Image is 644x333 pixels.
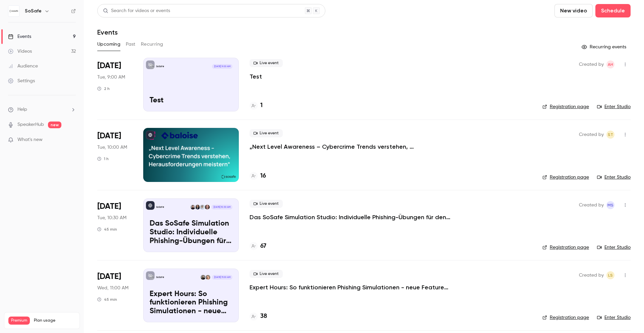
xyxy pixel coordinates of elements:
[97,86,110,91] div: 2 h
[17,136,43,143] span: What's new
[156,276,164,279] p: SoSafe
[97,297,117,302] div: 45 min
[97,28,118,36] h1: Events
[597,244,631,251] a: Enter Studio
[195,205,200,209] img: Arzu Döver
[579,60,604,68] span: Created by
[25,8,42,14] h6: SoSafe
[606,201,614,209] span: Markus Stalf
[143,198,239,252] a: Das SoSafe Simulation Studio: Individuelle Phishing-Übungen für den öffentlichen SektorSoSafeJosc...
[143,269,239,322] a: Expert Hours: So funktionieren Phishing Simulationen - neue Features, Tipps & TricksSoSafeLuise S...
[156,205,164,209] p: SoSafe
[579,131,604,139] span: Created by
[17,121,44,128] a: SpeakerHub
[97,198,132,252] div: Sep 9 Tue, 10:30 AM (Europe/Berlin)
[8,33,31,40] div: Events
[542,244,589,251] a: Registration page
[542,103,589,110] a: Registration page
[250,200,283,208] span: Live event
[250,59,283,67] span: Live event
[212,275,232,280] span: [DATE] 11:00 AM
[200,205,205,209] img: Nico Dang
[97,128,132,182] div: Sep 9 Tue, 10:00 AM (Europe/Berlin)
[597,174,631,181] a: Enter Studio
[608,131,613,139] span: ST
[260,242,266,251] h4: 67
[143,58,239,111] a: Test SoSafe[DATE] 9:00 AMTest
[597,314,631,321] a: Enter Studio
[68,137,76,143] iframe: Noticeable Trigger
[250,242,266,251] a: 67
[126,39,136,50] button: Past
[8,48,32,55] div: Videos
[579,201,604,209] span: Created by
[608,60,613,68] span: AH
[579,42,631,52] button: Recurring events
[250,172,266,181] a: 16
[141,39,163,50] button: Recurring
[201,275,205,280] img: Adriana Hanika
[97,60,121,71] span: [DATE]
[103,7,170,14] div: Search for videos or events
[150,220,232,245] p: Das SoSafe Simulation Studio: Individuelle Phishing-Übungen für den öffentlichen Sektor
[250,270,283,278] span: Live event
[97,215,126,221] span: Tue, 10:30 AM
[554,4,593,17] button: New video
[542,174,589,181] a: Registration page
[206,275,210,280] img: Luise Schulz
[260,101,263,110] h4: 1
[97,285,128,291] span: Wed, 11:00 AM
[97,131,121,141] span: [DATE]
[97,269,132,322] div: Sep 10 Wed, 11:00 AM (Europe/Berlin)
[579,271,604,279] span: Created by
[250,213,451,221] a: Das SoSafe Simulation Studio: Individuelle Phishing-Übungen für den öffentlichen Sektor
[8,317,30,325] span: Premium
[250,101,263,110] a: 1
[597,103,631,110] a: Enter Studio
[17,106,27,113] span: Help
[250,143,451,151] a: „Next Level Awareness – Cybercrime Trends verstehen, Herausforderungen meistern“
[260,172,266,181] h4: 16
[8,106,76,113] li: help-dropdown-opener
[205,205,210,209] img: Joschka Havenith
[250,73,262,81] a: Test
[156,65,164,68] p: SoSafe
[212,64,232,69] span: [DATE] 9:00 AM
[8,6,19,16] img: SoSafe
[595,4,631,17] button: Schedule
[34,318,75,323] span: Plan usage
[250,312,267,321] a: 38
[97,58,132,111] div: Sep 9 Tue, 9:00 AM (Europe/Berlin)
[608,271,613,279] span: LS
[150,96,232,105] p: Test
[97,156,109,161] div: 1 h
[542,314,589,321] a: Registration page
[97,74,125,81] span: Tue, 9:00 AM
[260,312,267,321] h4: 38
[606,131,614,139] span: Stefanie Theil
[250,283,451,291] a: Expert Hours: So funktionieren Phishing Simulationen - neue Features, Tipps & Tricks
[211,205,232,209] span: [DATE] 10:30 AM
[250,129,283,137] span: Live event
[48,122,61,128] span: new
[606,271,614,279] span: Luise Schulz
[97,144,127,151] span: Tue, 10:00 AM
[8,78,35,84] div: Settings
[191,205,195,209] img: Gabriel Simkin
[8,63,38,69] div: Audience
[97,271,121,282] span: [DATE]
[97,39,120,50] button: Upcoming
[150,290,232,316] p: Expert Hours: So funktionieren Phishing Simulationen - neue Features, Tipps & Tricks
[606,60,614,68] span: Adriana Hanika
[607,201,613,209] span: MS
[97,201,121,212] span: [DATE]
[97,227,117,232] div: 45 min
